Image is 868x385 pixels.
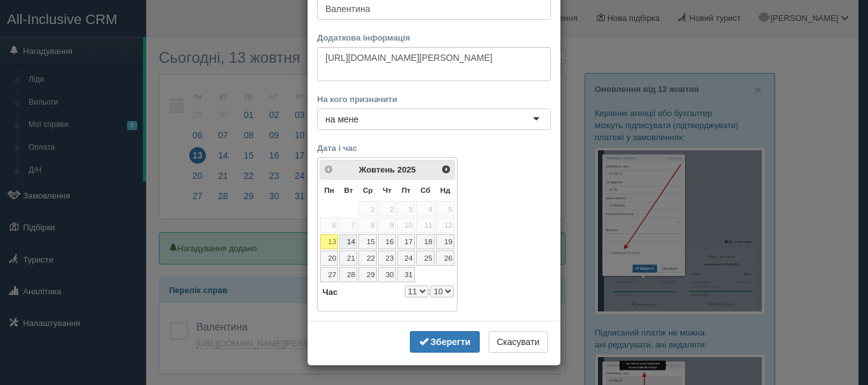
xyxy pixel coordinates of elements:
[339,251,357,266] a: 21
[358,234,377,249] a: 15
[359,165,395,174] span: Жовтень
[317,93,551,105] label: На кого призначити
[363,186,373,194] span: Середа
[440,186,451,194] span: Неділя
[402,186,410,194] span: П
[324,186,334,194] span: Понеділок
[397,234,415,249] a: 17
[416,234,435,249] a: 18
[339,267,357,282] a: 28
[410,331,480,353] button: Зберегти
[378,251,396,266] a: 23
[397,251,415,266] a: 24
[378,267,396,282] a: 30
[317,32,551,44] label: Додаткова інформація
[344,186,353,194] span: Вівторок
[358,251,377,266] a: 22
[325,113,358,126] div: на мене
[378,234,396,249] a: 16
[320,234,339,249] a: 13
[339,234,357,249] a: 14
[421,186,431,194] span: Субота
[358,267,377,282] a: 29
[320,251,339,266] a: 20
[441,164,451,174] span: Наст>
[431,337,471,347] b: Зберегти
[320,267,339,282] a: 27
[436,251,455,266] a: 26
[416,251,435,266] a: 25
[489,331,548,353] button: Скасувати
[320,285,338,299] dt: Час
[436,234,455,249] a: 19
[317,142,551,154] label: Дата і час
[438,162,453,176] a: Наст>
[397,165,416,174] span: 2025
[383,186,391,194] span: Четвер
[397,267,415,282] a: 31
